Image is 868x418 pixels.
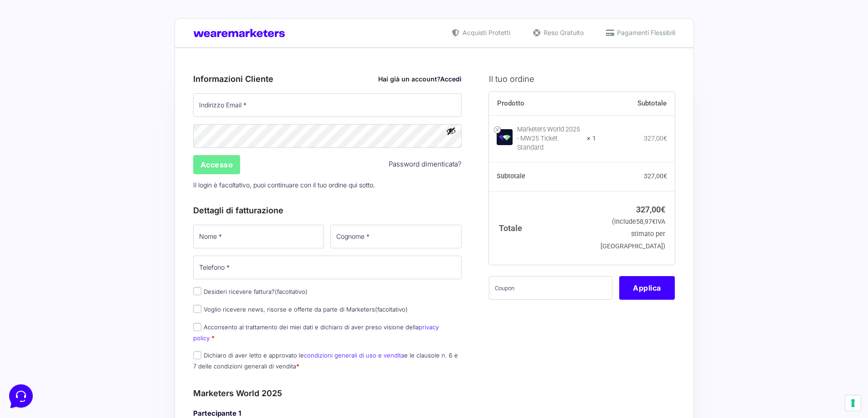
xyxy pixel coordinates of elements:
[193,323,439,341] label: Acconsento al trattamento dei miei dati e dichiaro di aver preso visione della
[193,287,201,295] input: Desideri ricevere fattura?(facoltativo)
[193,155,241,174] input: Accesso
[119,292,175,313] button: Aiuto
[193,323,201,331] input: Acconsento al trattamento dei miei dati e dichiaro di aver preso visione dellaprivacy policy
[275,288,308,295] span: (facoltativo)
[330,225,462,248] input: Cognome *
[27,305,43,313] p: Home
[644,135,667,142] bdi: 327,00
[193,73,462,85] h3: Informazioni Cliente
[44,51,62,69] img: dark
[15,51,33,69] img: dark
[193,351,201,359] input: Dichiaro di aver letto e approvato lecondizioni generali di uso e venditae le clausole n. 6 e 7 d...
[97,113,168,120] a: Apri Centro Assistenza
[845,395,861,411] button: Le tue preferenze relative al consenso per le tecnologie di tracciamento
[440,75,462,83] a: Accedi
[7,292,63,313] button: Home
[59,82,134,89] span: Inizia una conversazione
[375,306,408,313] span: (facoltativo)
[63,292,119,313] button: Messaggi
[489,276,612,300] input: Coupon
[193,93,462,117] input: Indirizzo Email *
[7,7,153,22] h2: Ciao da Marketers 👋
[489,92,596,116] th: Prodotto
[193,305,201,313] input: Voglio ricevere news, risorse e offerte da parte di Marketers(facoltativo)
[378,74,462,84] div: Hai già un account?
[663,135,667,142] span: €
[304,352,404,359] a: condizioni generali di uso e vendita
[193,323,439,341] a: privacy policy
[489,162,596,191] th: Subtotale
[446,126,456,136] button: Mostra password
[193,256,462,279] input: Telefono *
[190,176,465,194] p: Il login è facoltativo, puoi continuare con il tuo ordine qui sotto.
[193,352,458,369] label: Dichiaro di aver letto e approvato le e le clausole n. 6 e 7 delle condizioni generali di vendita
[636,218,656,226] span: 58,97
[661,205,665,214] span: €
[541,28,584,37] span: Reso Gratuito
[15,76,168,95] button: Inizia una conversazione
[193,387,462,399] h3: Marketers World 2025
[636,205,665,214] bdi: 327,00
[601,218,665,250] small: (include IVA stimato per [GEOGRAPHIC_DATA])
[615,28,675,37] span: Pagamenti Flessibili
[140,305,154,313] p: Aiuto
[79,305,103,313] p: Messaggi
[644,172,667,180] bdi: 327,00
[7,383,35,410] iframe: Customerly Messenger Launcher
[652,218,656,226] span: €
[15,113,71,120] span: Trova una risposta
[517,125,581,152] div: Marketers World 2025 - MW25 Ticket Standard
[21,132,149,141] input: Cerca un articolo...
[663,172,667,180] span: €
[489,191,596,264] th: Totale
[193,204,462,217] h3: Dettagli di fatturazione
[193,288,308,295] label: Desideri ricevere fattura?
[587,134,596,143] strong: × 1
[389,159,462,170] a: Password dimenticata?
[15,36,77,44] span: Le tue conversazioni
[497,129,513,145] img: Marketers World 2025 - MW25 Ticket Standard
[29,51,47,69] img: dark
[193,225,324,248] input: Nome *
[619,276,675,300] button: Applica
[460,28,510,37] span: Acquisti Protetti
[489,73,675,85] h3: Il tuo ordine
[193,306,408,313] label: Voglio ricevere news, risorse e offerte da parte di Marketers
[596,92,675,116] th: Subtotale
